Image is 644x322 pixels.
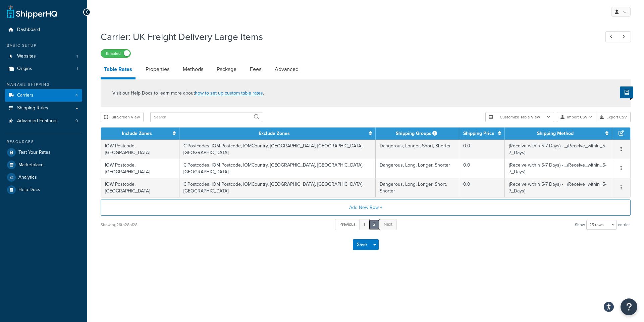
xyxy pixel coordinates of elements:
[618,220,631,229] span: entries
[5,43,82,48] div: Basic Setup
[17,66,32,72] span: Origins
[101,200,631,216] button: Add New Row +
[101,140,179,159] td: IOW Postcode, [GEOGRAPHIC_DATA]
[213,61,240,77] a: Package
[5,63,82,75] a: Origins1
[5,89,82,102] li: Carriers
[122,130,152,137] a: Include Zones
[5,63,82,75] li: Origins
[5,102,82,114] a: Shipping Rules
[459,159,505,178] td: 0.0
[537,130,574,137] a: Shipping Method
[17,53,36,59] span: Websites
[17,27,40,33] span: Dashboard
[17,105,48,111] span: Shipping Rules
[75,118,78,124] span: 0
[5,184,82,196] a: Help Docs
[596,112,631,122] button: Export CSV
[101,49,130,58] label: Enabled
[150,112,262,122] input: Search
[339,221,356,227] span: Previous
[459,140,505,159] td: 0.0
[5,159,82,171] a: Marketplace
[18,162,44,168] span: Marketplace
[505,140,612,159] td: (Receive within 5-7 Days) - _(Receive_within_5-7_Days)
[18,187,40,193] span: Help Docs
[5,89,82,102] a: Carriers4
[195,90,263,97] a: how to set up custom table rates
[17,118,58,124] span: Advanced Features
[376,159,459,178] td: Dangerous, Long, Longer, Shorter
[17,93,34,98] span: Carriers
[179,140,376,159] td: CIPostcodes, IOM Postcode, IOMCountry, [GEOGRAPHIC_DATA], [GEOGRAPHIC_DATA], [GEOGRAPHIC_DATA]
[5,24,82,36] a: Dashboard
[5,115,82,127] li: Advanced Features
[179,178,376,197] td: CIPostcodes, IOM Postcode, IOMCountry, [GEOGRAPHIC_DATA], [GEOGRAPHIC_DATA], [GEOGRAPHIC_DATA]
[505,178,612,197] td: (Receive within 5-7 Days) - _(Receive_within_5-7_Days)
[335,219,360,230] a: Previous
[485,112,554,122] button: Customize Table View
[76,66,78,72] span: 1
[618,31,631,42] a: Next Record
[459,178,505,197] td: 0.0
[376,128,459,140] th: Shipping Groups
[5,50,82,63] a: Websites1
[101,178,179,197] td: IOW Postcode, [GEOGRAPHIC_DATA]
[5,146,82,158] a: Test Your Rates
[142,61,173,77] a: Properties
[18,150,51,155] span: Test Your Rates
[620,86,633,98] button: Show Help Docs
[376,140,459,159] td: Dangerous, Longer, Short, Shorter
[505,159,612,178] td: (Receive within 5-7 Days) - _(Receive_within_5-7_Days)
[353,239,371,250] button: Save
[112,90,264,97] p: Visit our Help Docs to learn more about .
[5,171,82,183] a: Analytics
[101,61,136,79] a: Table Rates
[384,221,392,227] span: Next
[605,31,619,42] a: Previous Record
[101,30,593,43] h1: Carrier: UK Freight Delivery Large Items
[101,159,179,178] td: IOW Postcode, [GEOGRAPHIC_DATA]
[5,115,82,127] a: Advanced Features0
[101,220,138,229] div: Showing 26 to 28 of 28
[359,219,369,230] a: 1
[463,130,494,137] a: Shipping Price
[179,61,207,77] a: Methods
[379,219,397,230] a: Next
[5,50,82,63] li: Websites
[369,219,380,230] a: 2
[376,178,459,197] td: Dangerous, Long, Longer, Short, Shorter
[621,298,637,315] button: Open Resource Center
[18,175,37,180] span: Analytics
[101,112,144,122] button: Full Screen View
[5,82,82,87] div: Manage Shipping
[259,130,290,137] a: Exclude Zones
[271,61,302,77] a: Advanced
[247,61,265,77] a: Fees
[75,93,78,98] span: 4
[76,53,78,59] span: 1
[5,139,82,145] div: Resources
[179,159,376,178] td: CIPostcodes, IOM Postcode, IOMCountry, [GEOGRAPHIC_DATA], [GEOGRAPHIC_DATA], [GEOGRAPHIC_DATA]
[557,112,596,122] button: Import CSV
[575,220,585,229] span: Show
